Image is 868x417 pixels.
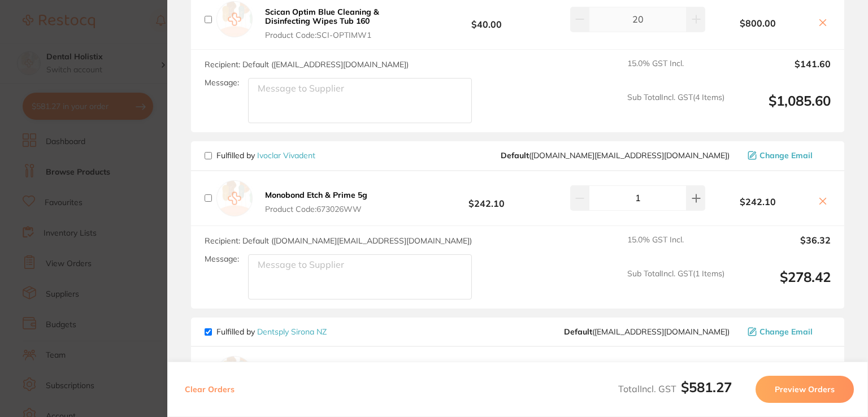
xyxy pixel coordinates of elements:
b: Monobond Etch & Prime 5g [265,190,367,200]
button: Clear Orders [181,376,238,403]
a: Ivoclar Vivadent [257,150,315,160]
span: Total Incl. GST [618,383,732,394]
button: Preview Orders [756,376,854,403]
img: empty.jpg [216,1,253,37]
span: Change Email [759,327,813,336]
button: Change Email [744,150,831,160]
b: Default [564,327,592,337]
span: Product Code: 673026WW [265,205,367,214]
output: $278.42 [734,269,831,300]
span: Sub Total Incl. GST ( 4 Items) [627,93,724,124]
b: $242.10 [424,188,549,208]
output: $141.60 [734,59,831,84]
span: Product Code: SCI-OPTIMW1 [265,31,420,40]
p: Fulfilled by [216,327,327,336]
a: Dentsply Sirona NZ [257,327,327,337]
img: empty.jpg [216,356,253,392]
span: Recipient: Default ( [EMAIL_ADDRESS][DOMAIN_NAME] ) [205,59,409,69]
b: Default [501,150,529,160]
button: Scican Optim Blue Cleaning & Disinfecting Wipes Tub 160 Product Code:SCI-OPTIMW1 [262,7,424,40]
span: 15.0 % GST Incl. [627,235,724,260]
span: clientservicesnz@dentsplysirona.com [564,327,730,336]
label: Message: [205,254,239,264]
b: $242.10 [705,197,810,207]
output: $36.32 [734,235,831,260]
button: Change Email [744,327,831,337]
b: $800.00 [705,18,810,28]
output: $1,085.60 [734,93,831,124]
span: Recipient: Default ( [DOMAIN_NAME][EMAIL_ADDRESS][DOMAIN_NAME] ) [205,236,472,246]
img: empty.jpg [216,180,253,216]
span: Change Email [759,151,813,160]
b: $40.00 [424,9,549,30]
span: Sub Total Incl. GST ( 1 Items) [627,269,724,300]
button: Monobond Etch & Prime 5g Product Code:673026WW [262,190,371,214]
b: $581.27 [681,379,732,396]
p: Fulfilled by [216,151,315,160]
span: 15.0 % GST Incl. [627,59,724,84]
b: Scican Optim Blue Cleaning & Disinfecting Wipes Tub 160 [265,7,379,26]
label: Message: [205,78,239,88]
span: orders.nz@ivoclar.com [501,151,730,160]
